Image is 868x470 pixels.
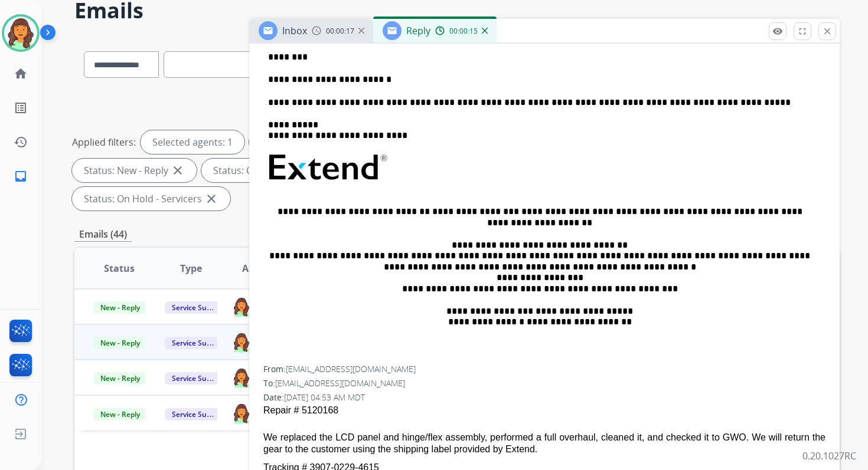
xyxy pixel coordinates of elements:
mat-icon: inbox [14,169,28,183]
div: To: [263,377,825,389]
span: New - Reply [93,301,147,314]
p: 0.20.1027RC [802,449,856,463]
mat-icon: remove_red_eye [772,26,783,37]
img: agent-avatar [232,297,251,317]
div: Status: On Hold - Servicers [72,187,230,211]
mat-icon: list_alt [14,101,28,115]
div: Status: New - Reply [72,159,197,182]
div: From: [263,363,825,375]
span: New - Reply [93,372,147,384]
div: Date: [263,392,825,403]
img: avatar [4,17,37,50]
mat-icon: close [822,26,833,37]
span: Service Support [165,372,232,384]
img: agent-avatar [232,367,251,387]
span: New - Reply [93,408,147,420]
span: Inbox [282,24,307,37]
mat-icon: history [14,135,28,149]
span: Service Support [165,337,232,349]
img: agent-avatar [232,332,251,352]
span: [DATE] 04:53 AM MDT [284,392,365,403]
div: Repair # 5120168 [263,403,825,418]
span: [EMAIL_ADDRESS][DOMAIN_NAME] [275,377,405,389]
p: Emails (44) [74,227,132,242]
span: New - Reply [93,337,147,349]
span: Reply [406,24,430,37]
span: [EMAIL_ADDRESS][DOMAIN_NAME] [286,363,416,374]
span: 00:00:15 [449,27,478,36]
span: 00:00:17 [326,27,354,36]
div: We replaced the LCD panel and hinge/flex assembly, performed a full overhaul, cleaned it, and che... [263,432,825,456]
p: Applied filters: [72,135,136,149]
span: Service Support [165,408,232,420]
div: Status: On-hold – Internal [201,159,355,182]
span: Assignee [242,261,283,275]
span: Status [104,261,135,275]
mat-icon: home [14,67,28,81]
mat-icon: close [204,192,218,206]
mat-icon: close [171,163,185,178]
img: agent-avatar [232,403,251,423]
div: Selected agents: 1 [141,130,244,154]
span: Type [180,261,202,275]
span: Service Support [165,301,232,314]
mat-icon: fullscreen [797,26,808,37]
